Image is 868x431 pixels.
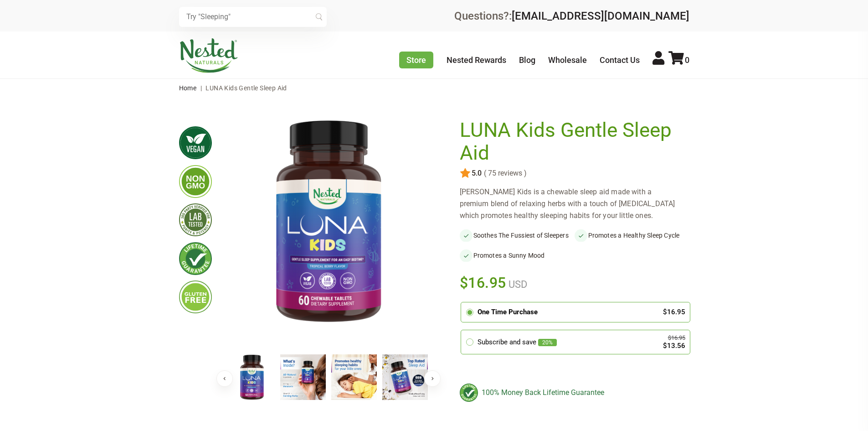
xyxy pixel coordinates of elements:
div: Questions?: [454,10,689,21]
nav: breadcrumbs [179,79,689,97]
a: 0 [668,55,689,65]
a: [EMAIL_ADDRESS][DOMAIN_NAME] [512,10,689,22]
a: Store [399,52,433,68]
span: | [198,84,204,92]
span: 5.0 [471,169,482,177]
img: thirdpartytested [179,203,212,236]
img: star.svg [460,168,471,179]
li: Promotes a Healthy Sleep Cycle [575,229,689,242]
button: Next [424,370,441,387]
li: Promotes a Sunny Mood [460,249,575,262]
span: ( 75 reviews ) [482,169,527,177]
a: Home [179,84,197,92]
img: badge-lifetimeguarantee-color.svg [460,384,478,402]
img: LUNA Kids Gentle Sleep Aid [229,354,275,400]
span: USD [506,279,527,290]
a: Nested Rewards [447,55,506,65]
div: [PERSON_NAME] Kids is a chewable sleep aid made with a premium blend of relaxing herbs with a tou... [460,186,689,222]
div: 100% Money Back Lifetime Guarantee [460,384,689,402]
li: Soothes The Fussiest of Sleepers [460,229,575,242]
img: glutenfree [179,280,212,313]
img: lifetimeguarantee [179,242,212,275]
a: Wholesale [548,55,587,65]
span: $16.95 [460,273,507,293]
img: LUNA Kids Gentle Sleep Aid [280,354,326,400]
input: Try "Sleeping" [179,7,327,27]
span: 0 [685,55,689,65]
h1: LUNA Kids Gentle Sleep Aid [460,119,685,164]
img: LUNA Kids Gentle Sleep Aid [331,354,377,400]
button: Previous [216,370,233,387]
img: LUNA Kids Gentle Sleep Aid [382,354,428,400]
img: gmofree [179,165,212,198]
span: LUNA Kids Gentle Sleep Aid [205,84,287,92]
img: LUNA Kids Gentle Sleep Aid [226,119,431,323]
img: Nested Naturals [179,38,238,73]
img: vegan [179,126,212,159]
a: Contact Us [600,55,640,65]
a: Blog [519,55,535,65]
